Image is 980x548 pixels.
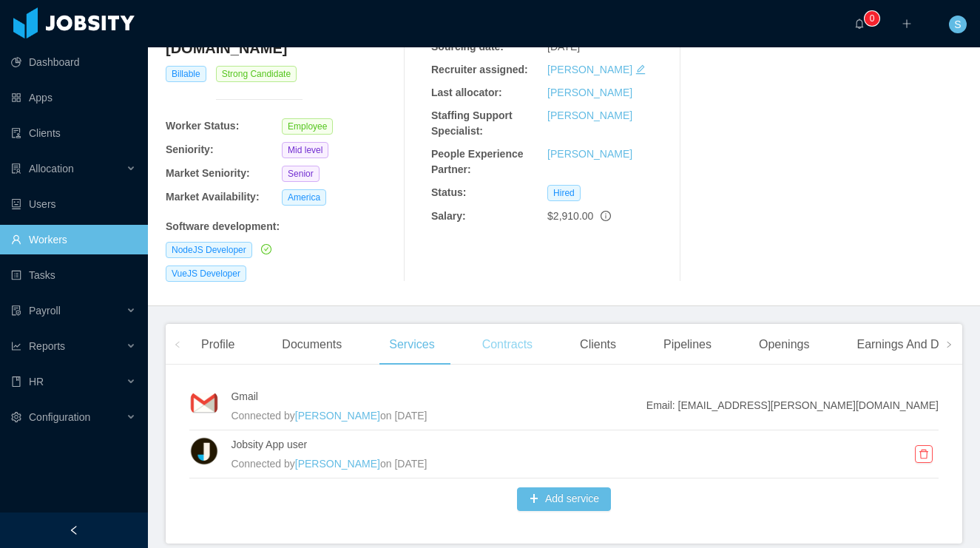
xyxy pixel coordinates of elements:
sup: 0 [865,11,879,26]
div: Documents [270,324,354,365]
span: Strong Candidate [216,66,297,82]
a: icon: robotUsers [11,189,136,219]
img: kuLOZPwjcRA5AEBSsMqJNr0YAABA0AAACBoAABA0AACCBgAABA0AgKABAABBAwAAggYAQNAAAICgAQAQNAAAIGgAAEDQAAAIG... [189,388,219,418]
b: People Experience Partner: [431,148,524,175]
div: Pipelines [652,324,723,365]
button: icon: plusAdd service [517,487,611,511]
b: Seniority: [166,143,214,155]
b: Software development : [166,220,280,232]
span: info-circle [601,211,611,221]
h4: Jobsity App user [231,436,879,453]
span: Reports [29,340,65,352]
a: icon: userWorkers [11,225,136,254]
a: icon: profileTasks [11,260,136,290]
b: Salary: [431,210,466,222]
b: Last allocator: [431,87,502,98]
i: icon: check-circle [261,244,271,254]
span: Hired [547,185,581,201]
span: on [DATE] [380,410,428,422]
span: Senior [282,166,320,182]
div: Openings [747,324,822,365]
span: S [954,16,961,33]
i: icon: solution [11,163,21,174]
b: Market Availability: [166,191,260,203]
span: Employee [282,118,333,135]
b: Market Seniority: [166,167,250,179]
span: VueJS Developer [166,265,246,282]
b: Worker Status: [166,120,239,132]
span: Allocation [29,163,74,175]
span: Configuration [29,411,90,423]
a: [PERSON_NAME] [294,410,379,422]
a: [PERSON_NAME] [547,87,632,98]
span: HR [29,376,44,388]
a: icon: appstoreApps [11,83,136,112]
b: Staffing Support Specialist: [431,109,513,137]
span: Mid level [282,142,328,158]
div: Clients [568,324,628,365]
div: Contracts [470,324,544,365]
span: NodeJS Developer [166,242,252,258]
span: Billable [166,66,206,82]
span: Connected by [231,410,294,422]
i: icon: plus [902,18,912,29]
a: icon: pie-chartDashboard [11,47,136,77]
span: Email: [EMAIL_ADDRESS][PERSON_NAME][DOMAIN_NAME] [646,398,939,413]
a: icon: auditClients [11,118,136,148]
span: $2,910.00 [547,210,593,222]
a: icon: check-circle [258,243,271,255]
i: icon: book [11,376,21,387]
img: xuEYf3yjHv8fpvZcyFcbvD4AAAAASUVORK5CYII= [189,436,219,466]
b: Status: [431,186,466,198]
i: icon: bell [854,18,865,29]
a: [PERSON_NAME] [547,109,632,121]
i: icon: right [945,341,953,348]
div: Profile [189,324,246,365]
i: icon: setting [11,412,21,422]
i: icon: line-chart [11,341,21,351]
button: icon: delete [915,445,933,463]
i: icon: edit [635,64,646,75]
span: America [282,189,326,206]
a: [PERSON_NAME] [547,148,632,160]
span: on [DATE] [380,458,428,470]
a: [PERSON_NAME] [547,64,632,75]
i: icon: left [174,341,181,348]
h4: Gmail [231,388,646,405]
i: icon: file-protect [11,305,21,316]
a: [PERSON_NAME] [294,458,379,470]
div: Services [377,324,446,365]
span: Payroll [29,305,61,317]
b: Recruiter assigned: [431,64,528,75]
span: Connected by [231,458,294,470]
